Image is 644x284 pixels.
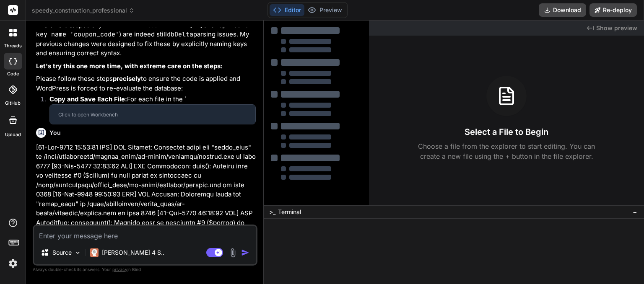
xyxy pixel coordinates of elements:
div: Click to open Workbench [58,111,247,118]
label: threads [4,42,22,49]
img: Pick Models [74,249,81,256]
img: icon [241,248,249,257]
button: Download [539,3,586,17]
img: settings [6,256,20,271]
span: Terminal [278,208,301,216]
img: Claude 4 Sonnet [90,248,99,257]
h3: Select a File to Begin [465,126,548,138]
strong: precisely [113,75,141,83]
button: − [631,205,639,219]
p: [PERSON_NAME] 4 S.. [102,248,164,257]
button: Editor [270,4,304,16]
label: code [7,70,19,77]
span: Show preview [596,24,637,32]
p: Always double-check its answers. Your in Bind [33,266,257,274]
span: privacy [112,267,127,272]
strong: Copy and Save Each File: [49,95,127,103]
button: Click to open Workbench [50,105,255,124]
button: Preview [304,4,345,16]
span: >_ [269,208,275,216]
p: Source [52,248,72,257]
code: ALTER TABLE ... ADD `` (``) [102,21,204,29]
label: Upload [5,131,21,138]
label: GitHub [5,100,21,107]
span: − [633,208,637,216]
p: Please follow these steps to ensure the code is applied and WordPress is forced to re-evaluate th... [36,74,256,93]
li: For each file in the ` [43,95,256,124]
p: The errors (especially and ) are indeed still parsing issues. My previous changes were designed t... [36,21,256,58]
strong: Let's try this one more time, with extreme care on the steps: [36,62,223,70]
span: speedy_construction_professional [32,6,135,15]
code: dbDelta [167,30,193,39]
p: Choose a file from the explorer to start editing. You can create a new file using the + button in... [413,141,600,161]
img: attachment [228,248,238,258]
button: Re-deploy [589,3,637,17]
h6: You [49,129,61,137]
